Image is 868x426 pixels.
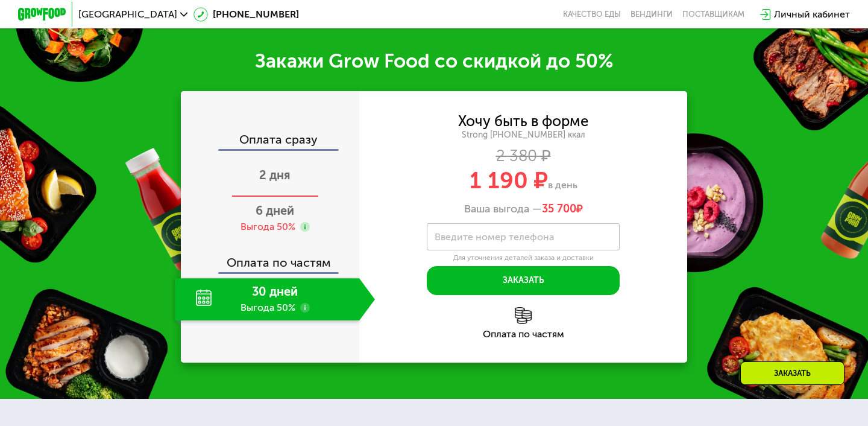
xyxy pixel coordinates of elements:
span: 1 190 ₽ [470,167,548,194]
div: Оплата сразу [182,133,359,149]
div: поставщикам [682,10,744,19]
span: 6 дней [256,203,294,218]
label: Введите номер телефона [435,234,554,240]
div: Ваша выгода — [359,203,687,216]
div: Заказать [740,361,844,385]
div: Для уточнения деталей заказа и доставки [427,253,620,263]
div: Хочу быть в форме [458,115,588,128]
button: Заказать [427,266,620,295]
div: Strong [PHONE_NUMBER] ккал [359,130,687,141]
span: 35 700 [542,202,576,215]
a: [PHONE_NUMBER] [193,7,299,22]
a: Качество еды [563,10,621,19]
span: 2 дня [259,168,291,182]
div: Личный кабинет [774,7,850,22]
a: Вендинги [631,10,673,19]
div: Оплата по частям [359,329,687,339]
span: ₽ [542,203,583,216]
div: Выгода 50% [241,220,295,234]
img: l6xcnZfty9opOoJh.png [515,307,532,324]
div: Оплата по частям [182,244,359,272]
span: [GEOGRAPHIC_DATA] [78,10,177,19]
div: 2 380 ₽ [359,150,687,163]
span: в день [548,179,577,191]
